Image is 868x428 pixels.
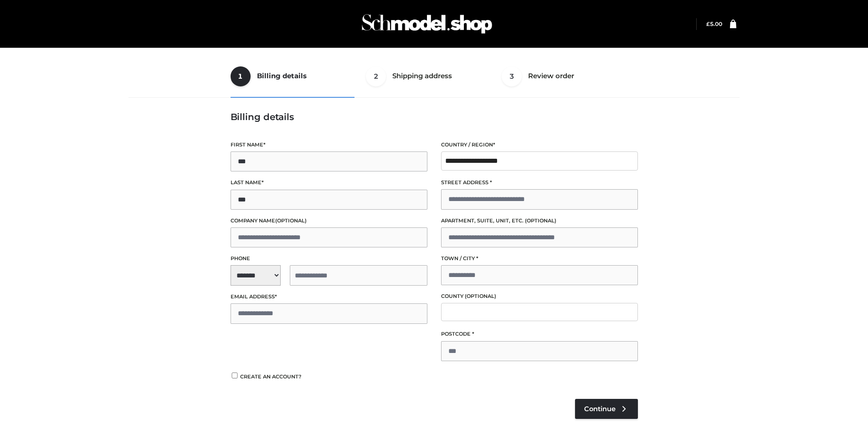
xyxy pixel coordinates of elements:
[465,293,496,299] span: (optional)
[706,20,722,27] a: £5.00
[575,399,638,419] a: Continue
[706,20,722,27] bdi: 5.00
[584,405,616,413] span: Continue
[525,217,556,224] span: (optional)
[231,373,239,378] input: Create an account?
[441,217,638,225] label: Apartment, suite, unit, etc.
[359,6,495,42] img: Schmodel Admin 964
[231,111,638,122] h3: Billing details
[240,373,302,380] span: Create an account?
[231,178,427,187] label: Last name
[441,178,638,187] label: Street address
[231,254,427,263] label: Phone
[706,20,710,27] span: £
[441,330,638,338] label: Postcode
[231,217,427,225] label: Company name
[441,141,638,149] label: Country / Region
[441,292,638,301] label: County
[231,292,427,301] label: Email address
[275,217,307,224] span: (optional)
[231,141,427,149] label: First name
[441,254,638,263] label: Town / City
